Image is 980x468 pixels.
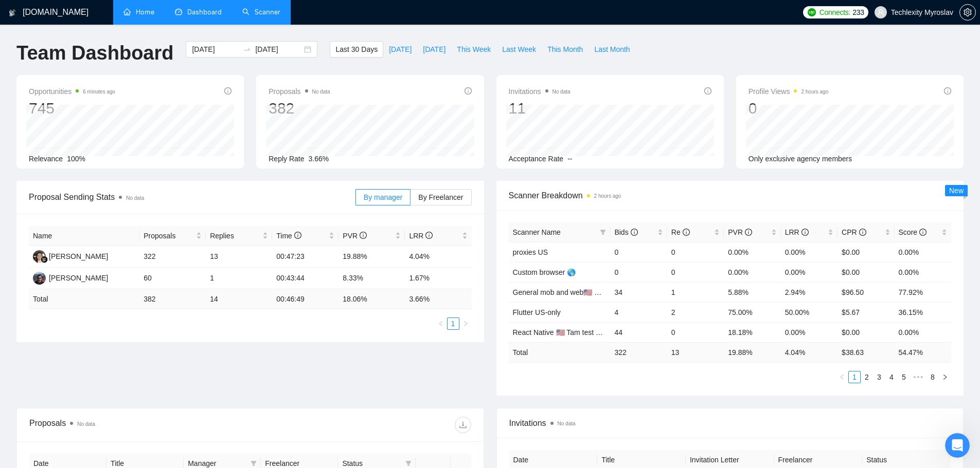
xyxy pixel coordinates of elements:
[206,289,272,309] td: 14
[513,288,661,296] a: General mob and web🇺🇸 US-only - to be done
[405,460,412,466] span: filter
[509,417,951,429] span: Invitations
[724,322,780,342] td: 18.18%
[83,89,115,95] time: 6 minutes ago
[37,198,59,209] div: Mariia
[77,421,95,427] span: No data
[873,371,885,383] li: 3
[272,289,338,309] td: 00:46:49
[343,232,367,240] span: PVR
[153,346,190,353] span: Допомога
[724,282,780,302] td: 5.88%
[49,272,108,284] div: [PERSON_NAME]
[12,226,32,247] img: Profile image for Nazar
[37,160,59,171] div: Mariia
[29,85,115,98] span: Opportunities
[330,41,383,58] button: Last 30 Days
[667,282,724,302] td: 1
[418,193,463,201] span: By Freelancer
[206,226,272,246] th: Replies
[861,371,873,383] li: 2
[910,371,926,383] span: •••
[838,342,894,362] td: $ 38.63
[9,5,16,21] img: logo
[451,41,496,58] button: This Week
[33,250,46,263] img: LA
[704,87,711,95] span: info-circle
[898,371,910,383] li: 5
[667,342,724,362] td: 13
[459,317,472,330] li: Next Page
[610,242,667,262] td: 0
[29,191,355,203] span: Proposal Sending Stats
[959,8,976,16] a: setting
[509,99,571,118] div: 11
[12,74,32,95] img: Profile image for Mariia
[61,84,104,95] div: • 6 дн. тому
[61,160,110,171] div: • 1 тиж. тому
[269,99,330,118] div: 382
[243,45,251,53] span: to
[513,228,561,236] span: Scanner Name
[724,342,780,362] td: 19.88 %
[383,41,417,58] button: [DATE]
[513,268,576,276] a: Custom browser 🌎
[509,85,571,98] span: Invitations
[728,228,752,236] span: PVR
[838,262,894,282] td: $0.00
[269,85,330,98] span: Proposals
[272,246,338,268] td: 00:47:23
[459,317,472,330] button: right
[255,44,302,55] input: End date
[509,155,564,163] span: Acceptance Rate
[667,302,724,322] td: 2
[312,89,330,95] span: No data
[12,188,32,209] img: Profile image for Mariia
[462,321,469,327] span: right
[749,155,852,163] span: Only exclusive agency members
[944,87,951,95] span: info-circle
[425,232,433,239] span: info-circle
[939,371,951,383] li: Next Page
[181,4,199,23] div: Закрити
[671,228,690,236] span: Re
[37,122,59,133] div: Mariia
[269,155,304,163] span: Reply Rate
[667,262,724,282] td: 0
[502,44,536,55] span: Last Week
[12,36,32,57] img: Profile image for Mariia
[781,242,838,262] td: 0.00%
[438,321,444,327] span: left
[749,85,829,98] span: Profile Views
[594,193,621,199] time: 2 hours ago
[631,229,638,236] span: info-circle
[61,46,108,57] div: • 1 год. тому
[910,371,926,383] li: Next 5 Pages
[781,302,838,322] td: 50.00%
[927,371,938,383] a: 8
[123,8,154,16] a: homeHome
[37,227,120,235] span: Rate your conversation
[335,44,378,55] span: Last 30 Days
[68,321,137,362] button: Повідомлення
[781,262,838,282] td: 0.00%
[745,229,752,236] span: info-circle
[435,317,447,330] li: Previous Page
[29,99,115,118] div: 745
[919,229,926,236] span: info-circle
[667,242,724,262] td: 0
[61,274,110,285] div: • 2 тиж. тому
[724,262,780,282] td: 0.00%
[29,155,63,163] span: Relevance
[210,230,260,241] span: Replies
[37,274,59,285] div: Mariia
[781,322,838,342] td: 0.00%
[187,8,222,16] span: Dashboard
[49,251,108,262] div: [PERSON_NAME]
[542,41,589,58] button: This Month
[338,289,405,309] td: 18.06 %
[749,99,829,118] div: 0
[139,246,206,268] td: 322
[553,89,571,95] span: No data
[206,268,272,289] td: 1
